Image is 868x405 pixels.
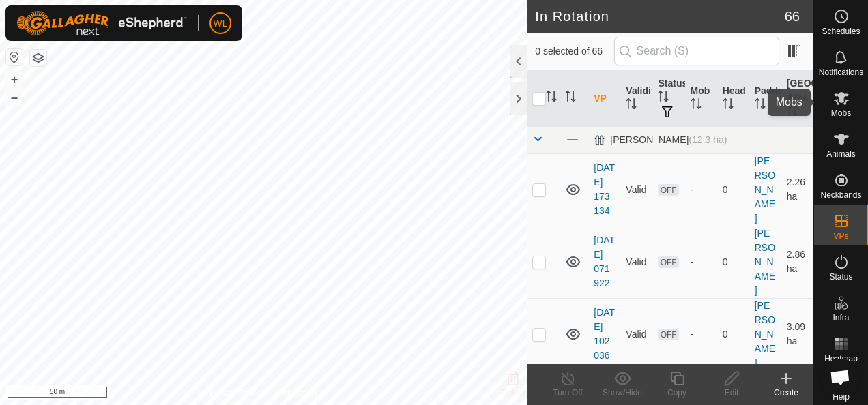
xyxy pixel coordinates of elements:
p-sorticon: Activate to sort [723,100,734,111]
div: Create [759,387,813,399]
span: (12.3 ha) [689,134,727,145]
img: Gallagher Logo [16,11,187,35]
p-sorticon: Activate to sort [755,100,766,111]
div: - [691,255,712,269]
span: Status [829,273,852,281]
h2: In Rotation [535,8,785,25]
p-sorticon: Activate to sort [546,93,557,104]
span: Notifications [819,68,863,76]
div: Open chat [822,359,858,395]
a: [DATE] 102036 [594,307,615,361]
div: Show/Hide [595,387,650,399]
td: 2.26 ha [781,153,813,226]
p-sorticon: Activate to sort [565,93,576,104]
span: Mobs [831,109,851,117]
a: Privacy Policy [209,387,261,400]
p-sorticon: Activate to sort [626,100,637,111]
td: 2.86 ha [781,226,813,298]
span: 0 selected of 66 [535,44,613,59]
div: Turn Off [540,387,595,399]
span: WL [214,16,228,31]
td: 3.09 ha [781,298,813,370]
a: [PERSON_NAME] [755,155,775,224]
div: - [691,183,712,197]
td: Valid [620,298,652,370]
div: [PERSON_NAME] [594,134,727,146]
span: Help [833,393,850,401]
th: [GEOGRAPHIC_DATA] Area [781,71,813,127]
span: Infra [833,314,849,322]
a: [DATE] 071922 [594,235,615,288]
span: VPs [833,232,848,240]
td: Valid [620,226,652,298]
th: Status [652,71,684,127]
td: 0 [717,298,749,370]
div: - [691,327,712,342]
span: OFF [658,329,678,340]
th: Paddock [749,71,781,127]
a: [PERSON_NAME] [755,300,775,368]
th: Head [717,71,749,127]
th: Validity [620,71,652,127]
p-sorticon: Activate to sort [691,100,701,111]
span: Animals [826,150,856,158]
button: Reset Map [6,49,23,65]
th: VP [588,71,620,127]
button: – [6,89,23,106]
a: Contact Us [277,387,317,400]
th: Mob [685,71,717,127]
button: Map Layers [30,50,46,66]
p-sorticon: Activate to sort [658,93,669,104]
span: Neckbands [820,191,861,199]
p-sorticon: Activate to sort [787,107,798,118]
div: Edit [704,387,759,399]
span: Heatmap [824,355,858,363]
span: OFF [658,256,678,268]
a: [PERSON_NAME] [755,228,775,296]
div: Copy [650,387,704,399]
td: 0 [717,153,749,226]
td: 0 [717,226,749,298]
span: Schedules [822,27,860,35]
span: 66 [785,6,800,27]
a: [DATE] 173134 [594,162,615,216]
span: OFF [658,184,678,196]
button: + [6,72,23,88]
td: Valid [620,153,652,226]
input: Search (S) [614,37,779,65]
